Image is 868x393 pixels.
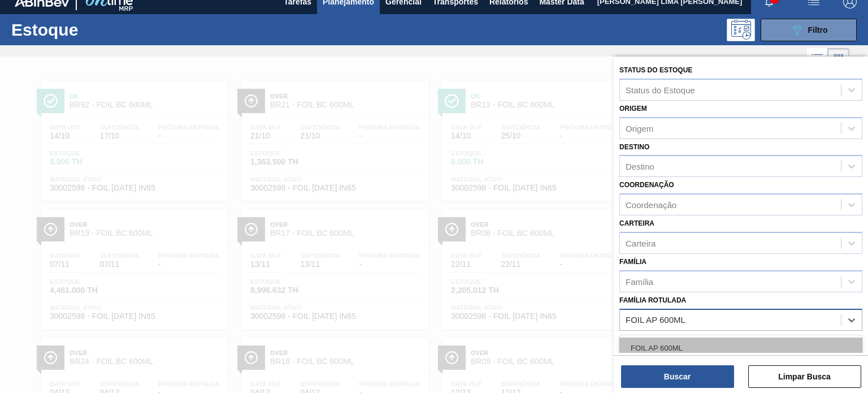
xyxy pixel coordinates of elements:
[626,238,656,248] div: Carteira
[619,66,692,74] label: Status do Estoque
[761,19,857,41] button: Filtro
[808,25,828,34] span: Filtro
[626,277,653,286] div: Família
[626,200,676,210] div: Coordenação
[619,181,674,189] label: Coordenação
[626,123,653,133] div: Origem
[626,85,695,94] div: Status do Estoque
[619,219,654,227] label: Carteira
[11,23,173,36] h1: Estoque
[626,162,654,171] div: Destino
[619,143,649,151] label: Destino
[619,296,686,304] label: Família Rotulada
[619,105,647,113] label: Origem
[828,48,849,70] div: Visão em Cards
[619,338,862,359] div: FOIL AP 600ML
[619,258,646,266] label: Família
[807,48,828,70] div: Visão em Lista
[727,19,755,41] div: Pogramando: nenhum usuário selecionado
[619,335,676,343] label: Material ativo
